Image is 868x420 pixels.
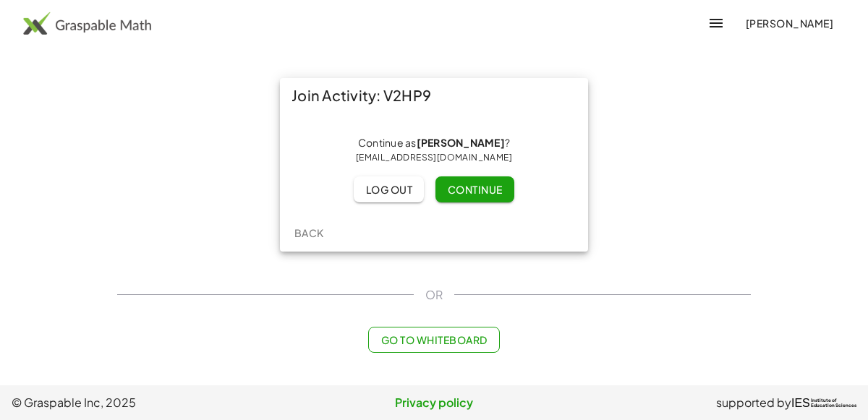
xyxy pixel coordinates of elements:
button: Continue [435,176,514,202]
span: OR [425,286,443,304]
div: [EMAIL_ADDRESS][DOMAIN_NAME] [292,150,576,165]
span: Go to Whiteboard [380,333,487,346]
a: IESInstitute ofEducation Sciences [791,394,856,411]
span: IES [791,396,810,410]
button: Back [286,220,332,246]
span: supported by [716,394,791,411]
span: Back [294,226,323,239]
span: Institute of Education Sciences [811,398,856,408]
div: Continue as ? [292,136,576,165]
strong: [PERSON_NAME] [417,136,505,149]
span: Continue [447,183,502,196]
button: [PERSON_NAME] [733,10,845,36]
div: Join Activity: V2HP9 [280,78,588,113]
a: Privacy policy [293,394,574,411]
button: Go to Whiteboard [368,327,499,353]
span: Log out [365,183,412,196]
span: [PERSON_NAME] [745,17,833,30]
span: © Graspable Inc, 2025 [12,394,293,411]
button: Log out [354,176,424,202]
